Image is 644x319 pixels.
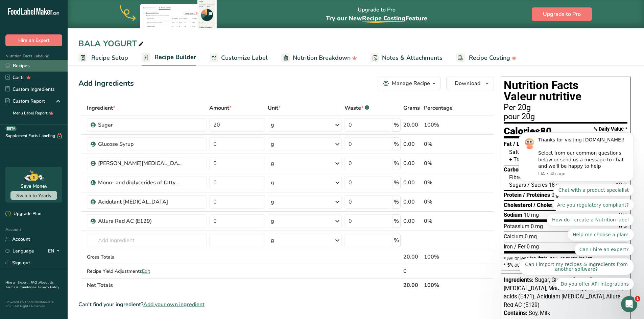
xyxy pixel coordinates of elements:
div: Powered By FoodLabelMaker © 2025 All Rights Reserved [5,300,62,308]
a: Privacy Policy [38,285,59,290]
div: 0.00 [403,198,421,206]
a: Language [5,245,34,257]
div: 0% [424,159,462,167]
span: Recipe Costing [362,14,405,22]
div: g [271,179,274,187]
div: 0% [424,179,462,187]
div: 20.00 [403,253,421,261]
a: Recipe Costing [456,50,517,65]
button: Upgrade to Pro [532,7,592,21]
span: Notes & Attachments [382,53,443,62]
input: Add Ingredient [87,234,207,247]
iframe: Intercom notifications message [509,46,644,301]
span: Customize Label [221,53,268,62]
div: BETA [5,126,17,131]
div: 0.00 [403,140,421,148]
span: Try our New Feature [326,14,427,22]
div: Upgrade to Pro [326,0,427,28]
div: EN [48,247,62,255]
div: 0.00 [403,179,421,187]
button: Manage Recipe [378,77,441,90]
div: 0% [424,140,462,148]
span: Edit [142,268,150,274]
span: Add your own ingredient [143,300,205,309]
span: Potassium [504,223,529,230]
div: Acidulant [MEDICAL_DATA] [98,198,183,206]
div: 0% [424,198,462,206]
div: Per 20g [504,104,627,112]
span: Unit [268,104,281,112]
a: Recipe Setup [78,50,128,65]
span: Contains: [504,310,527,316]
span: Sodium [504,212,522,218]
a: Notes & Attachments [371,50,443,65]
div: Recipe Yield Adjustments [87,268,207,275]
iframe: Intercom live chat [621,296,637,312]
div: Custom Report [5,98,45,105]
div: Calories [504,126,552,139]
div: 0% [424,217,462,225]
div: g [271,198,274,206]
th: 100% [423,278,463,292]
div: pour 20g [504,113,627,121]
div: Allura Red AC (E129) [98,217,183,225]
span: Fat [504,141,512,147]
span: Carbohydrate [504,166,538,173]
button: Hire an Expert [5,34,62,46]
th: Net Totals [86,278,402,292]
div: Glucose Syrup [98,140,183,148]
span: Grams [403,104,420,112]
a: FAQ . [31,280,39,285]
a: Customize Label [210,50,268,65]
th: 20.00 [402,278,423,292]
span: Recipe Costing [469,53,510,62]
span: Upgrade to Pro [543,10,581,18]
div: 100% [424,121,462,129]
span: Switch to Yearly [16,192,51,199]
a: Terms & Conditions . [6,285,38,290]
div: BALA YOGURT [78,37,145,50]
span: Cholesterol [504,202,532,208]
div: Upgrade Plan [5,211,41,217]
div: [PERSON_NAME][MEDICAL_DATA] [98,159,183,167]
div: Add Ingredients [78,78,134,89]
a: Recipe Builder [142,50,196,66]
a: Nutrition Breakdown [281,50,357,65]
span: Percentage [424,104,453,112]
div: 0.00 [403,159,421,167]
span: Recipe Builder [154,53,196,62]
div: Can't find your ingredient? [78,300,494,309]
span: Iron [504,243,513,250]
span: Nutrition Breakdown [293,53,351,62]
span: Ingredient [87,104,115,112]
div: Waste [344,104,369,112]
span: Ingredients: [504,277,533,283]
button: Switch to Yearly [10,191,57,200]
button: Download [446,77,494,90]
span: Protein [504,192,522,198]
div: 0 [403,267,421,275]
div: 100% [424,253,462,261]
div: g [271,140,274,148]
div: Gross Totals [87,254,207,261]
div: Manage Recipe [392,79,430,87]
span: Amount [209,104,232,112]
div: g [271,236,274,244]
a: About Us . [5,280,54,290]
span: Calcium [504,233,523,240]
div: * 5% ou moins c’est , 15% ou plus c’est [504,263,627,267]
div: 20.00 [403,121,421,129]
